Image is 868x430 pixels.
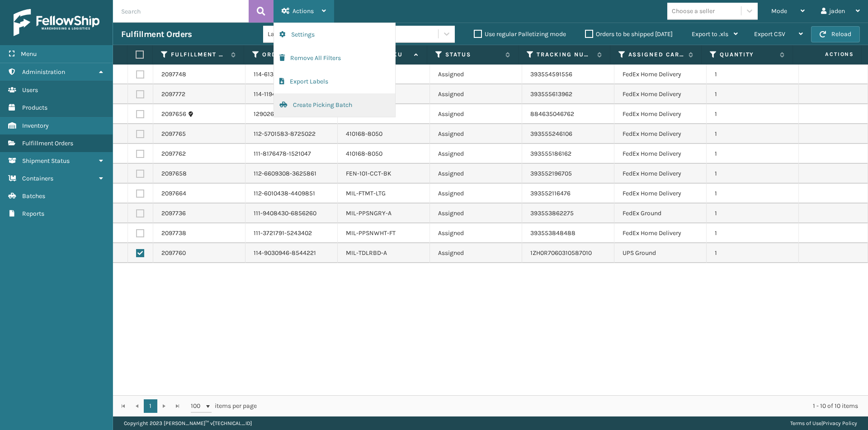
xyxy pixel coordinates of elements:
td: FedEx Home Delivery [614,124,707,144]
span: Containers [22,175,53,182]
label: Assigned Carrier Service [628,51,684,59]
td: 1 [707,84,799,104]
span: Export to .xls [692,30,728,38]
a: FEN-101-CCT-BK [346,170,392,177]
a: Terms of Use [790,420,821,426]
a: 2097748 [161,70,186,79]
span: Menu [21,50,37,58]
td: 129026899628009 [245,104,338,124]
span: Administration [22,68,65,76]
div: Last 90 Days [268,29,338,39]
span: Actions [292,7,314,15]
label: Fulfillment Order Id [171,51,226,59]
p: Copyright 2023 [PERSON_NAME]™ v [TECHNICAL_ID] [124,416,252,430]
td: FedEx Home Delivery [614,65,707,84]
td: 112-6609308-3625861 [245,164,338,184]
a: 393555246106 [530,130,572,138]
a: 884635046762 [530,110,574,118]
a: 2097656 [161,110,186,119]
td: 1 [707,203,799,223]
td: 111-8176478-1521047 [245,144,338,164]
a: 393555613962 [530,90,572,98]
button: Create Picking Batch [274,93,395,117]
a: 2097658 [161,169,187,178]
a: MIL-FTMT-LTG [346,190,386,197]
span: items per page [191,399,257,413]
td: 114-9030946-8544221 [245,243,338,263]
td: FedEx Home Delivery [614,104,707,124]
label: Quantity [720,51,775,59]
span: 100 [191,402,204,411]
span: Shipment Status [22,157,70,165]
a: 2097760 [161,249,186,258]
span: Fulfillment Orders [22,139,73,147]
div: | [790,416,857,430]
span: Products [22,104,47,111]
a: MIL-TDLRBD-A [346,249,387,257]
a: 393554591556 [530,70,572,78]
button: Export Labels [274,70,395,93]
label: Tracking Number [537,51,592,59]
td: 111-3721791-5243402 [245,223,338,243]
label: Use regular Palletizing mode [474,30,566,38]
a: 410168-8050 [346,130,382,138]
a: 393553862275 [530,209,574,217]
span: Actions [796,47,859,62]
td: Assigned [430,65,522,84]
button: Settings [274,23,395,46]
a: 410168-8050 [346,150,382,157]
td: Assigned [430,223,522,243]
a: 2097772 [161,90,185,99]
a: 393553848488 [530,229,576,237]
span: Inventory [22,122,49,129]
a: MIL-PPSNGRY-A [346,209,392,217]
td: Assigned [430,84,522,104]
td: 1 [707,144,799,164]
td: 111-9408430-6856260 [245,203,338,223]
td: Assigned [430,184,522,203]
td: UPS Ground [614,243,707,263]
td: 1 [707,124,799,144]
td: Assigned [430,124,522,144]
div: 1 - 10 of 10 items [269,402,858,411]
td: FedEx Home Delivery [614,84,707,104]
td: 114-6135011-5513061 [245,65,338,84]
div: Choose a seller [672,6,715,16]
button: Reload [811,26,860,42]
td: 1 [707,184,799,203]
a: Privacy Policy [823,420,857,426]
td: FedEx Home Delivery [614,184,707,203]
a: 2097765 [161,129,186,139]
a: 1 [144,399,157,413]
td: FedEx Ground [614,203,707,223]
a: 393555186162 [530,150,571,157]
td: FedEx Home Delivery [614,144,707,164]
td: Assigned [430,144,522,164]
label: Order Number [262,51,318,59]
label: Status [445,51,501,59]
td: Assigned [430,104,522,124]
span: Export CSV [754,30,785,38]
td: Assigned [430,164,522,184]
a: 2097762 [161,149,186,158]
td: FedEx Home Delivery [614,223,707,243]
span: Users [22,86,38,94]
span: Mode [771,7,787,15]
span: Reports [22,210,44,217]
button: Remove All Filters [274,46,395,70]
a: 2097664 [161,189,186,198]
td: 112-5701583-8725022 [245,124,338,144]
span: Batches [22,192,45,200]
a: MIL-PPSNWHT-FT [346,229,396,237]
a: 393552116476 [530,190,571,197]
a: 2097736 [161,209,186,218]
td: 1 [707,65,799,84]
td: 1 [707,104,799,124]
td: 112-6010438-4409851 [245,184,338,203]
h3: Fulfillment Orders [121,29,192,40]
td: FedEx Home Delivery [614,164,707,184]
td: 1 [707,223,799,243]
td: 1 [707,243,799,263]
td: Assigned [430,203,522,223]
a: 393552196705 [530,170,572,177]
